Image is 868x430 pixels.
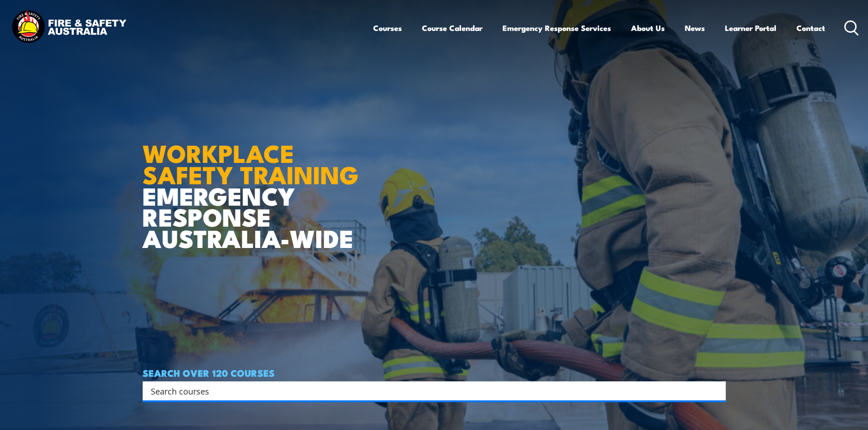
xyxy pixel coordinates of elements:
[503,16,611,40] a: Emergency Response Services
[422,16,483,40] a: Course Calendar
[796,16,825,40] a: Contact
[151,384,706,398] input: Search input
[685,16,705,40] a: News
[631,16,665,40] a: About Us
[710,384,723,397] button: Search magnifier button
[373,16,402,40] a: Courses
[153,384,708,397] form: Search form
[143,133,359,192] strong: WORKPLACE SAFETY TRAINING
[143,119,365,248] h1: EMERGENCY RESPONSE AUSTRALIA-WIDE
[143,368,726,378] h4: SEARCH OVER 120 COURSES
[725,16,776,40] a: Learner Portal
